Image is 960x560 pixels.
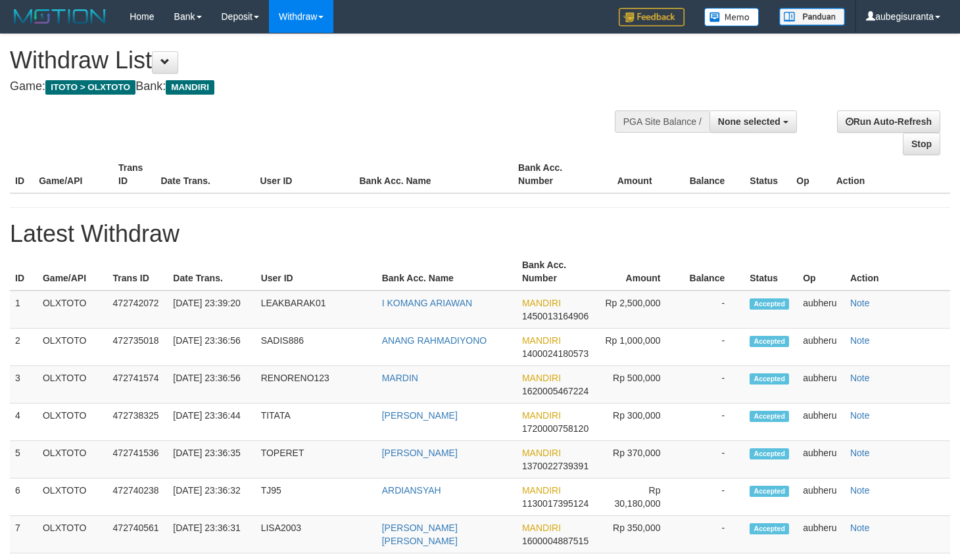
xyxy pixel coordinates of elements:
td: Rp 350,000 [599,516,681,553]
a: MARDIN [382,373,418,383]
td: OLXTOTO [37,404,108,441]
a: Note [850,485,870,496]
a: Note [850,335,870,346]
td: LEAKBARAK01 [256,291,377,329]
td: Rp 500,000 [599,366,681,404]
td: 472740238 [108,478,168,516]
td: 4 [10,404,37,441]
th: User ID [254,156,354,193]
td: [DATE] 23:36:44 [168,404,255,441]
div: PGA Site Balance / [615,110,709,133]
button: None selected [709,110,797,133]
a: Stop [903,133,940,155]
td: TJ95 [256,478,377,516]
td: - [680,478,744,516]
span: Accepted [750,336,789,347]
td: aubheru [798,441,845,478]
td: [DATE] 23:36:31 [168,516,255,553]
a: Run Auto-Refresh [837,110,940,133]
a: Note [850,373,870,383]
span: Accepted [750,373,789,385]
td: RENORENO123 [256,366,377,404]
th: Trans ID [113,156,155,193]
a: [PERSON_NAME] [382,410,458,421]
td: 472735018 [108,329,168,366]
th: User ID [256,253,377,291]
td: Rp 370,000 [599,441,681,478]
td: [DATE] 23:36:35 [168,441,255,478]
span: None selected [718,116,780,127]
th: Bank Acc. Name [354,156,513,193]
th: Action [831,156,950,193]
th: Bank Acc. Number [517,253,599,291]
a: I KOMANG ARIAWAN [382,298,472,308]
span: 1620005467224 [522,386,588,396]
td: 2 [10,329,37,366]
span: Accepted [750,486,789,497]
span: MANDIRI [522,335,561,346]
td: Rp 300,000 [599,404,681,441]
td: OLXTOTO [37,441,108,478]
img: panduan.png [779,8,845,26]
td: aubheru [798,291,845,329]
a: [PERSON_NAME] [382,448,458,458]
td: OLXTOTO [37,291,108,329]
span: MANDIRI [522,485,561,496]
td: [DATE] 23:36:56 [168,329,255,366]
img: Button%20Memo.svg [704,8,759,26]
span: 1370022739391 [522,461,588,471]
td: 472738325 [108,404,168,441]
span: MANDIRI [522,523,561,533]
span: Accepted [750,523,789,534]
td: OLXTOTO [37,366,108,404]
span: Accepted [750,411,789,422]
td: 3 [10,366,37,404]
th: Op [798,253,845,291]
td: TOPERET [256,441,377,478]
span: 1400024180573 [522,348,588,359]
a: Note [850,410,870,421]
th: Amount [592,156,672,193]
td: Rp 30,180,000 [599,478,681,516]
td: Rp 1,000,000 [599,329,681,366]
td: aubheru [798,516,845,553]
span: MANDIRI [522,373,561,383]
td: aubheru [798,366,845,404]
td: TITATA [256,404,377,441]
th: Bank Acc. Number [513,156,592,193]
th: Date Trans. [168,253,255,291]
h4: Game: Bank: [10,80,627,93]
td: OLXTOTO [37,329,108,366]
th: Date Trans. [155,156,254,193]
td: - [680,366,744,404]
th: Trans ID [108,253,168,291]
span: MANDIRI [522,298,561,308]
h1: Withdraw List [10,47,627,74]
td: SADIS886 [256,329,377,366]
span: Accepted [750,448,789,459]
td: - [680,291,744,329]
span: MANDIRI [522,448,561,458]
td: 1 [10,291,37,329]
td: Rp 2,500,000 [599,291,681,329]
span: ITOTO > OLXTOTO [45,80,135,95]
th: Game/API [37,253,108,291]
td: OLXTOTO [37,478,108,516]
span: 1600004887515 [522,536,588,546]
span: MANDIRI [166,80,214,95]
th: Balance [680,253,744,291]
td: 6 [10,478,37,516]
a: Note [850,448,870,458]
td: - [680,441,744,478]
img: Feedback.jpg [619,8,684,26]
td: 7 [10,516,37,553]
td: [DATE] 23:39:20 [168,291,255,329]
th: Amount [599,253,681,291]
td: [DATE] 23:36:56 [168,366,255,404]
th: Action [845,253,950,291]
a: [PERSON_NAME] [PERSON_NAME] [382,523,458,546]
td: 472741536 [108,441,168,478]
td: aubheru [798,404,845,441]
td: 472742072 [108,291,168,329]
th: ID [10,156,34,193]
